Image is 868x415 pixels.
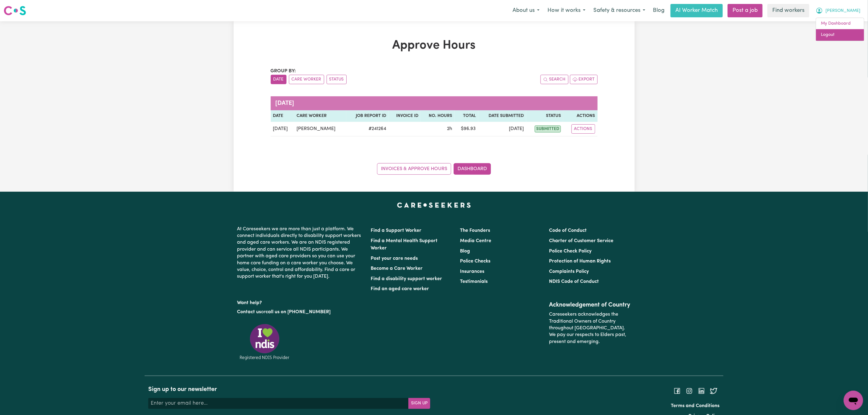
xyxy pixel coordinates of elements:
[570,75,598,84] button: Export
[455,122,479,136] td: $ 96.93
[371,228,422,233] a: Find a Support Worker
[148,398,409,409] input: Enter your email here...
[549,269,589,274] a: Complaints Policy
[549,309,631,348] p: Careseekers acknowledges the Traditional Owners of Country throughout [GEOGRAPHIC_DATA]. We pay o...
[460,269,484,274] a: Insurances
[447,126,452,131] span: 2 hours
[4,4,26,18] a: Careseekers logo
[455,110,479,122] th: Total
[327,75,347,84] button: sort invoices by paid status
[4,5,26,16] img: Careseekers logo
[549,228,587,233] a: Code of Conduct
[825,8,860,14] span: [PERSON_NAME]
[649,4,668,17] a: Blog
[148,386,430,393] h2: Sign up to our newsletter
[397,203,471,207] a: Careseekers home page
[549,279,599,284] a: NDIS Code of Conduct
[589,4,649,17] button: Safety & resources
[674,388,681,393] a: Follow Careseekers on Facebook
[549,301,631,309] h2: Acknowledgement of Country
[371,256,418,261] a: Post your care needs
[728,4,763,17] a: Post a job
[237,223,364,283] p: At Careseekers we are more than just a platform. We connect individuals directly to disability su...
[544,4,589,17] button: How it works
[237,310,261,314] a: Contact us
[421,110,455,122] th: No. Hours
[271,110,294,122] th: Date
[289,75,324,84] button: sort invoices by care worker
[571,124,595,134] button: Actions
[767,4,809,17] a: Find workers
[294,110,346,122] th: Care worker
[237,323,292,361] img: Registered NDIS provider
[346,110,389,122] th: Job Report ID
[408,398,430,409] button: Subscribe
[377,163,451,175] a: Invoices & Approve Hours
[371,266,423,271] a: Become a Care Worker
[237,306,364,318] p: or
[237,297,364,306] p: Want help?
[460,249,470,254] a: Blog
[271,69,296,74] span: Group by:
[371,286,429,291] a: Find an aged care worker
[816,18,864,29] a: My Dashboard
[460,259,490,264] a: Police Checks
[460,228,490,233] a: The Founders
[509,4,544,17] button: About us
[686,388,693,393] a: Follow Careseekers on Instagram
[371,276,442,281] a: Find a disability support worker
[271,122,294,136] td: [DATE]
[271,38,598,53] h1: Approve Hours
[478,122,526,136] td: [DATE]
[294,122,346,136] td: [PERSON_NAME]
[671,403,720,408] a: Terms and Conditions
[271,75,286,84] button: sort invoices by date
[812,4,864,17] button: My Account
[816,29,864,41] a: Logout
[460,279,488,284] a: Testimonials
[371,238,438,251] a: Find a Mental Health Support Worker
[540,75,568,84] button: Search
[816,18,864,41] div: My Account
[671,4,723,17] a: AI Worker Match
[454,163,491,175] a: Dashboard
[549,249,592,254] a: Police Check Policy
[271,96,598,110] caption: [DATE]
[478,110,526,122] th: Date Submitted
[526,110,563,122] th: Status
[698,388,705,393] a: Follow Careseekers on LinkedIn
[710,388,717,393] a: Follow Careseekers on Twitter
[563,110,597,122] th: Actions
[549,259,611,264] a: Protection of Human Rights
[389,110,421,122] th: Invoice ID
[266,310,331,314] a: call us on [PHONE_NUMBER]
[346,122,389,136] td: # 241264
[844,391,863,410] iframe: Button to launch messaging window, conversation in progress
[549,238,613,243] a: Charter of Customer Service
[535,125,561,132] span: submitted
[460,238,491,243] a: Media Centre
